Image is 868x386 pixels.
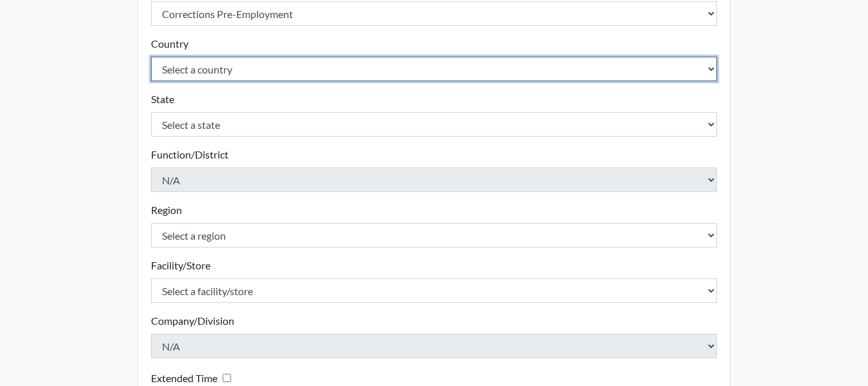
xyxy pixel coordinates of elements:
[151,147,228,162] label: Function/District
[151,258,210,273] label: Facility/Store
[151,371,217,386] label: Extended Time
[151,36,188,52] label: Country
[151,202,182,218] label: Region
[151,313,234,329] label: Company/Division
[151,92,174,107] label: State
